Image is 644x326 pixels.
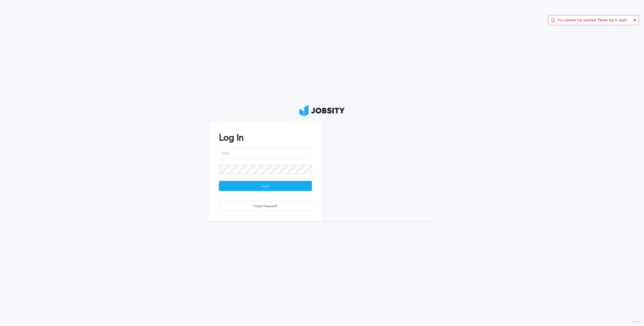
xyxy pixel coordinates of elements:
[219,201,312,211] div: Forgot Password?
[219,133,312,143] h2: Log In
[557,18,628,22] span: You session has expired. Please log in again.
[219,181,312,191] button: Log In
[632,321,641,324] label: Version:
[219,148,312,158] input: Email
[219,201,312,211] button: Forgot Password?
